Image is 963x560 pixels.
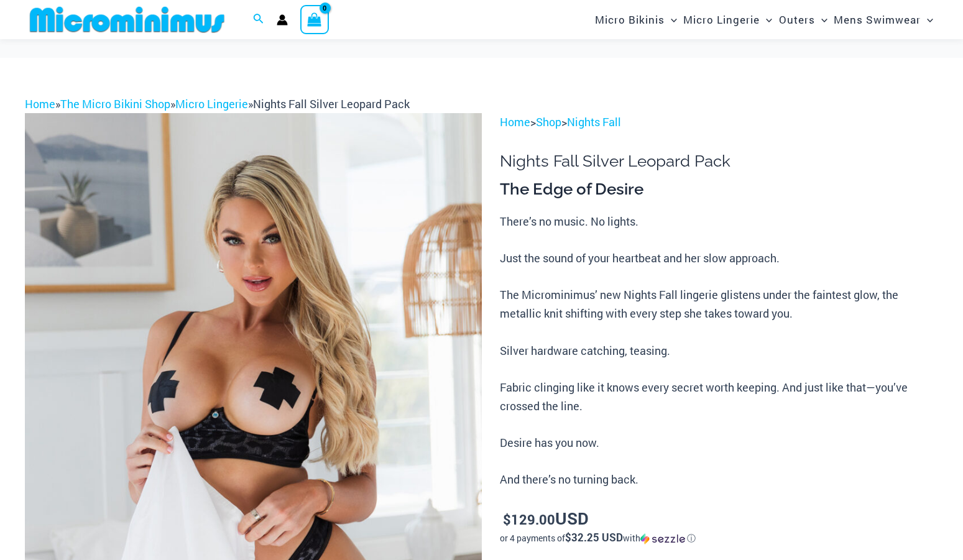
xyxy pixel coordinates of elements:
span: Menu Toggle [815,4,827,35]
div: or 4 payments of$32.25 USDwithSezzle Click to learn more about Sezzle [500,532,938,544]
a: Account icon link [277,14,288,25]
span: » » » [25,96,410,111]
p: There’s no music. No lights. Just the sound of your heartbeat and her slow approach. The Micromin... [500,213,938,490]
h3: The Edge of Desire [500,179,938,200]
span: Menu Toggle [760,4,772,35]
a: Micro LingerieMenu ToggleMenu Toggle [680,4,775,35]
img: MM SHOP LOGO FLAT [25,6,229,34]
span: Mens Swimwear [834,4,921,35]
p: > > [500,113,938,132]
bdi: 129.00 [503,510,555,528]
span: $ [503,510,511,528]
span: Micro Lingerie [683,4,760,35]
a: Micro Lingerie [175,96,248,111]
span: Micro Bikinis [595,4,665,35]
p: USD [500,509,938,529]
span: Menu Toggle [921,4,933,35]
h1: Nights Fall Silver Leopard Pack [500,152,938,171]
a: Micro BikinisMenu ToggleMenu Toggle [592,4,680,35]
span: Nights Fall Silver Leopard Pack [253,96,410,111]
span: Outers [779,4,815,35]
span: Menu Toggle [665,4,677,35]
span: $32.25 USD [565,530,623,544]
a: OutersMenu ToggleMenu Toggle [776,4,831,35]
div: or 4 payments of with [500,532,938,544]
a: View Shopping Cart, empty [300,5,329,34]
a: Shop [536,114,561,129]
a: Search icon link [253,12,264,28]
a: The Micro Bikini Shop [60,96,170,111]
a: Home [500,114,530,129]
a: Mens SwimwearMenu ToggleMenu Toggle [831,4,936,35]
a: Nights Fall [567,114,621,129]
img: Sezzle [640,533,685,544]
nav: Site Navigation [590,2,938,37]
a: Home [25,96,55,111]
